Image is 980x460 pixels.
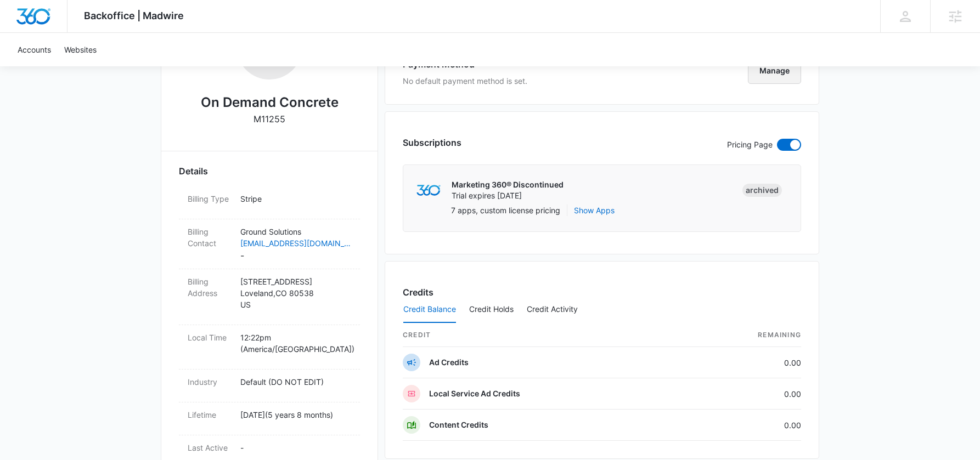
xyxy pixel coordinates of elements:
[179,164,208,178] span: Details
[240,237,351,249] a: [EMAIL_ADDRESS][DOMAIN_NAME]
[403,136,461,149] h3: Subscriptions
[403,323,685,347] th: credit
[188,442,232,453] dt: Last Active
[179,269,360,325] div: Billing Address[STREET_ADDRESS]Loveland,CO 80538US
[429,419,488,430] p: Content Credits
[685,323,801,347] th: Remaining
[429,357,469,368] p: Ad Credits
[742,184,782,197] div: Archived
[452,179,564,190] p: Marketing 360® Discontinued
[188,226,232,249] dt: Billing Contact
[527,297,578,323] button: Credit Activity
[429,388,520,399] p: Local Service Ad Credits
[403,297,456,323] button: Credit Balance
[188,276,232,299] dt: Billing Address
[403,75,527,87] p: No default payment method is set.
[574,205,615,216] button: Show Apps
[685,378,801,410] td: 0.00
[188,332,232,343] dt: Local Time
[240,442,351,453] p: -
[685,347,801,378] td: 0.00
[240,332,351,355] p: 12:22pm ( America/[GEOGRAPHIC_DATA] )
[416,185,440,196] img: marketing360Logo
[188,193,232,205] dt: Billing Type
[240,226,351,262] dd: -
[748,58,801,84] button: Manage
[240,409,351,421] p: [DATE] ( 5 years 8 months )
[188,376,232,388] dt: Industry
[451,205,560,216] p: 7 apps, custom license pricing
[179,219,360,269] div: Billing ContactGround Solutions[EMAIL_ADDRESS][DOMAIN_NAME]-
[84,10,184,21] span: Backoffice | Madwire
[179,186,360,219] div: Billing TypeStripe
[240,193,351,205] p: Stripe
[201,93,339,112] h2: On Demand Concrete
[240,226,351,237] p: Ground Solutions
[179,325,360,370] div: Local Time12:22pm (America/[GEOGRAPHIC_DATA])
[403,286,433,299] h3: Credits
[240,276,351,310] p: [STREET_ADDRESS] Loveland , CO 80538 US
[727,139,773,151] p: Pricing Page
[469,297,514,323] button: Credit Holds
[179,370,360,402] div: IndustryDefault (DO NOT EDIT)
[179,402,360,435] div: Lifetime[DATE](5 years 8 months)
[685,410,801,441] td: 0.00
[188,409,232,421] dt: Lifetime
[452,190,564,201] p: Trial expires [DATE]
[58,33,103,66] a: Websites
[11,33,58,66] a: Accounts
[240,376,351,388] p: Default (DO NOT EDIT)
[254,112,285,126] p: M11255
